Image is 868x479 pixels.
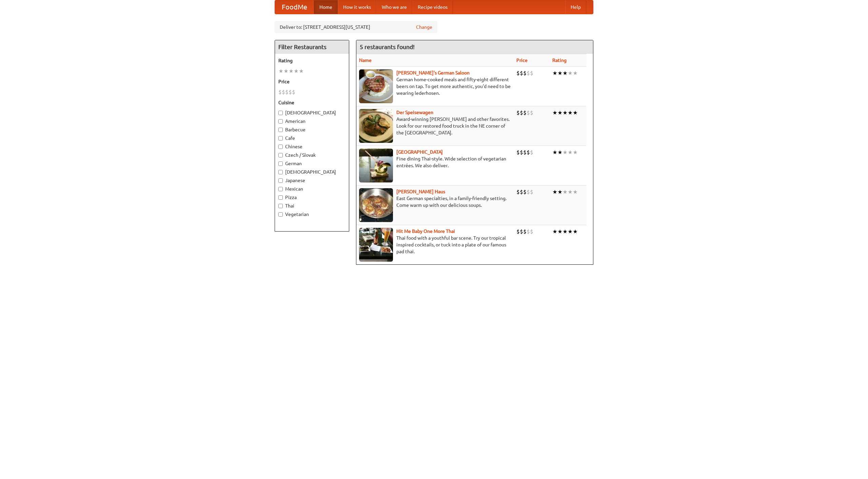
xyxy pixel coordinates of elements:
a: [GEOGRAPHIC_DATA] [396,149,443,155]
div: Deliver to: [STREET_ADDRESS][US_STATE] [275,21,437,33]
p: Thai food with a youthful bar scene. Try our tropical inspired cocktails, or tuck into a plate of... [359,235,511,255]
img: babythai.jpg [359,228,393,262]
a: Who we are [376,0,412,14]
a: Hit Me Baby One More Thai [396,228,455,234]
li: $ [520,188,523,196]
li: $ [527,188,530,196]
li: ★ [563,188,568,196]
label: Vegetarian [278,211,346,218]
a: [PERSON_NAME]'s German Saloon [396,70,470,75]
li: ★ [573,149,578,156]
li: $ [520,149,523,156]
p: Award-winning [PERSON_NAME] and other favorites. Look for our restored food truck in the NE corne... [359,116,511,136]
input: Czech / Slovak [278,153,283,157]
a: How it works [338,0,376,14]
li: $ [527,109,530,116]
img: esthers.jpg [359,69,393,103]
li: ★ [557,109,563,116]
ng-pluralize: 5 restaurants found! [360,44,415,50]
input: American [278,119,283,124]
li: ★ [294,67,299,75]
li: ★ [299,67,304,75]
li: $ [516,69,520,77]
li: ★ [289,67,294,75]
li: $ [516,228,520,235]
li: ★ [563,228,568,235]
li: $ [523,109,527,116]
img: satay.jpg [359,149,393,182]
li: $ [527,228,530,235]
a: FoodMe [275,0,314,14]
li: ★ [573,188,578,196]
li: $ [520,228,523,235]
li: ★ [573,69,578,77]
li: $ [292,88,295,96]
input: Chinese [278,145,283,149]
li: $ [516,149,520,156]
li: $ [516,188,520,196]
li: ★ [278,67,283,75]
a: [PERSON_NAME] Haus [396,189,445,194]
li: ★ [563,109,568,116]
a: Rating [552,58,567,63]
input: Cafe [278,136,283,140]
li: $ [523,149,527,156]
li: $ [285,88,289,96]
li: ★ [573,228,578,235]
li: $ [530,149,533,156]
li: $ [523,188,527,196]
li: $ [516,109,520,116]
input: Japanese [278,178,283,183]
label: Japanese [278,177,346,184]
li: ★ [568,149,573,156]
li: ★ [568,228,573,235]
label: Chinese [278,143,346,150]
li: ★ [557,188,563,196]
li: $ [527,69,530,77]
label: Pizza [278,194,346,201]
label: [DEMOGRAPHIC_DATA] [278,109,346,116]
li: ★ [552,228,557,235]
li: ★ [552,149,557,156]
li: ★ [283,67,289,75]
li: $ [530,188,533,196]
input: Thai [278,204,283,208]
input: [DEMOGRAPHIC_DATA] [278,111,283,115]
li: $ [289,88,292,96]
input: Barbecue [278,128,283,132]
a: Price [516,58,528,63]
li: ★ [568,109,573,116]
li: ★ [557,69,563,77]
p: Fine dining Thai-style. Wide selection of vegetarian entrées. We also deliver. [359,155,511,169]
li: $ [530,228,533,235]
h5: Cuisine [278,99,346,106]
a: Der Speisewagen [396,110,433,115]
li: $ [523,228,527,235]
a: Recipe videos [412,0,453,14]
input: Mexican [278,187,283,191]
h4: Filter Restaurants [275,40,349,54]
img: speisewagen.jpg [359,109,393,143]
li: $ [523,69,527,77]
li: ★ [573,109,578,116]
li: ★ [563,69,568,77]
label: American [278,118,346,125]
label: German [278,160,346,167]
a: Name [359,58,372,63]
p: German home-cooked meals and fifty-eight different beers on tap. To get more authentic, you'd nee... [359,76,511,96]
label: [DEMOGRAPHIC_DATA] [278,169,346,175]
label: Barbecue [278,126,346,133]
input: Vegetarian [278,212,283,217]
li: $ [520,109,523,116]
li: ★ [563,149,568,156]
a: Help [565,0,586,14]
h5: Price [278,78,346,85]
label: Czech / Slovak [278,152,346,158]
input: Pizza [278,195,283,200]
li: ★ [552,188,557,196]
